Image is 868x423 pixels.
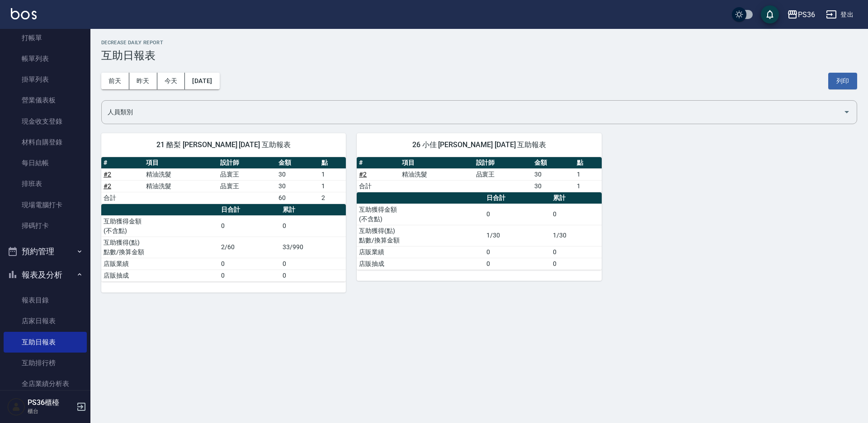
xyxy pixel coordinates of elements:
table: a dense table [101,204,346,282]
a: 現金收支登錄 [4,111,87,132]
td: 2 [319,192,346,204]
td: 店販業績 [101,258,219,270]
a: #2 [359,171,367,178]
td: 店販抽成 [357,258,484,270]
td: 1 [319,180,346,192]
td: 0 [280,258,346,270]
td: 30 [276,168,319,180]
th: 累計 [280,204,346,216]
td: 互助獲得金額 (不含點) [101,215,219,237]
span: 21 酪梨 [PERSON_NAME] [DATE] 互助報表 [112,140,335,149]
td: 合計 [101,192,144,204]
td: 0 [551,246,602,258]
button: Open [840,105,854,119]
button: PS36 [783,5,819,24]
td: 30 [532,180,575,192]
td: 60 [276,192,319,204]
td: 30 [532,168,575,180]
td: 0 [484,246,551,258]
button: 預約管理 [4,240,87,263]
th: 點 [319,157,346,169]
h3: 互助日報表 [101,49,857,62]
img: Person [7,398,25,416]
a: 掛單列表 [4,69,87,90]
td: 1 [575,180,602,192]
a: #2 [104,171,111,178]
th: 日合計 [219,204,280,216]
td: 0 [484,204,551,225]
td: 0 [219,270,280,281]
td: 1/30 [484,225,551,246]
a: 掃碼打卡 [4,215,87,236]
td: 0 [219,258,280,270]
td: 1 [575,168,602,180]
th: 金額 [532,157,575,169]
button: 前天 [101,73,129,89]
td: 2/60 [219,237,280,258]
td: 精油洗髮 [144,168,218,180]
th: 累計 [551,192,602,204]
a: 報表目錄 [4,290,87,311]
a: 打帳單 [4,28,87,48]
button: 列印 [828,73,857,89]
th: 設計師 [218,157,276,169]
td: 精油洗髮 [400,168,474,180]
h5: PS36櫃檯 [28,398,74,407]
a: 營業儀表板 [4,90,87,111]
td: 互助獲得(點) 點數/換算金額 [357,225,484,246]
input: 人員名稱 [105,104,840,120]
td: 品寰王 [218,168,276,180]
td: 0 [551,204,602,225]
span: 26 小佳 [PERSON_NAME] [DATE] 互助報表 [368,140,590,149]
button: 今天 [157,73,185,89]
td: 互助獲得(點) 點數/換算金額 [101,237,219,258]
td: 合計 [357,180,399,192]
a: 互助日報表 [4,332,87,353]
button: [DATE] [185,73,219,89]
th: 項目 [400,157,474,169]
td: 0 [280,270,346,281]
td: 0 [219,215,280,237]
td: 1/30 [551,225,602,246]
div: PS36 [798,9,815,20]
th: # [357,157,399,169]
td: 店販業績 [357,246,484,258]
a: 每日結帳 [4,153,87,173]
button: 報表及分析 [4,263,87,287]
a: #2 [104,182,111,190]
table: a dense table [101,157,346,204]
a: 排班表 [4,173,87,194]
table: a dense table [357,192,601,270]
td: 品寰王 [474,168,532,180]
td: 33/990 [280,237,346,258]
h2: Decrease Daily Report [101,40,857,46]
th: 金額 [276,157,319,169]
table: a dense table [357,157,601,192]
td: 30 [276,180,319,192]
button: 登出 [822,6,857,23]
td: 0 [551,258,602,270]
a: 全店業績分析表 [4,373,87,394]
th: 日合計 [484,192,551,204]
td: 1 [319,168,346,180]
th: # [101,157,144,169]
td: 0 [484,258,551,270]
a: 現場電腦打卡 [4,195,87,215]
img: Logo [11,8,37,19]
p: 櫃台 [28,407,74,415]
td: 品寰王 [218,180,276,192]
button: 昨天 [129,73,157,89]
td: 互助獲得金額 (不含點) [357,204,484,225]
th: 設計師 [474,157,532,169]
td: 精油洗髮 [144,180,218,192]
a: 店家日報表 [4,311,87,331]
th: 項目 [144,157,218,169]
td: 0 [280,215,346,237]
th: 點 [575,157,602,169]
button: save [761,5,779,23]
a: 材料自購登錄 [4,132,87,153]
a: 帳單列表 [4,48,87,69]
td: 店販抽成 [101,270,219,281]
a: 互助排行榜 [4,353,87,373]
